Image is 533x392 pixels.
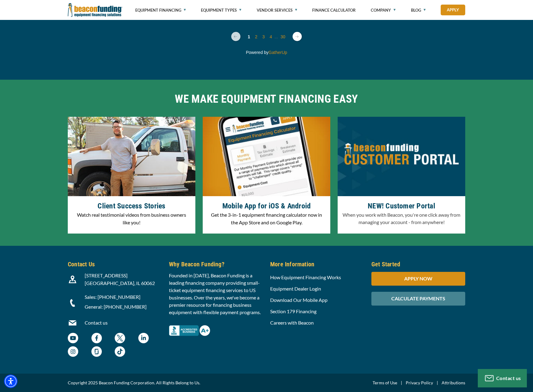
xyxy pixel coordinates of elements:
h5: More Information [270,260,364,269]
h4: Mobile App for iOS & Android [207,201,326,211]
img: Beacon Funding TikTok [115,346,125,357]
span: ... [274,34,278,39]
a: Change page to 30 [281,34,286,39]
span: Copyright 2025 Beacon Funding Corporation. All Rights Belong to Us. [68,379,200,386]
span: Get the 3-in-1 equipment financing calculator now in the App Store and on Google Play. [211,212,322,225]
h2: WE MAKE EQUIPMENT FINANCING EASY [68,92,465,106]
a: Previous page [231,32,240,41]
a: Careers with Beacon [270,320,314,325]
p: When you work with Beacon, you're one click away from managing your account - from anywhere! [342,211,461,226]
a: Change page to 2 [255,34,258,39]
a: Beacon Funding Glassdoor - open in a new tab [91,349,102,355]
h4: Client Success Stories [72,201,191,211]
button: Contact us [478,369,527,387]
img: customer portal [338,117,465,196]
div: Accessibility Menu [4,375,17,388]
img: Beacon Funding YouTube Channel [68,333,78,343]
p: Founded in [DATE], Beacon Funding is a leading financing company providing small-ticket equipment... [169,272,263,316]
img: Beacon Funding LinkedIn [138,333,149,343]
img: Instant Estimates Online Calculator Phone [203,117,330,196]
img: Beacon Funding twitter [115,333,125,343]
a: Equipment Dealer Login [270,286,321,291]
p: Sales: [PHONE_NUMBER] [85,293,162,301]
a: Terms of Use [373,379,397,386]
span: Watch real testimonial videos from business owners like you! [77,212,186,225]
a: Beacon Funding twitter - open in a new tab [115,336,125,342]
a: Change page to 3 [262,34,265,39]
a: Beacon Funding LinkedIn - open in a new tab [138,336,149,342]
a: Contact us [85,320,108,325]
a: APPLY NOW [371,276,465,281]
a: Beacon Funding TikTok - open in a new tab [115,349,125,355]
img: Beacon Funding Email Contact Icon [69,319,76,327]
img: Better Business Bureau Complaint Free A+ Rating [169,325,210,336]
a: Beacon Funding YouTube Channel - open in a new tab [68,336,78,342]
a: Next page [293,32,302,41]
img: Beacon Funding Glassdoor [91,346,102,357]
img: Beacon Funding Phone [69,299,76,307]
a: Change page to 1 [248,34,250,39]
a: CALCULATE PAYMENTS [371,295,465,301]
a: Better Business Bureau Complaint Free A+ Rating - open in a new tab [169,323,210,329]
a: Beacon Funding Facebook - open in a new tab [91,336,102,342]
p: Powered by [15,50,518,55]
h5: Contact Us [68,260,162,269]
a: GatherUp [269,50,287,55]
a: Apply [441,5,465,15]
div: APPLY NOW [371,272,465,286]
span: | [433,379,442,386]
a: How Equipment Financing Works [270,274,341,280]
a: Attributions [442,379,465,386]
img: Beacon Funding Instagram [68,346,78,357]
a: Beacon Funding Instagram - open in a new tab [68,349,78,355]
a: Change page to 4 [270,34,272,39]
div: CALCULATE PAYMENTS [371,292,465,306]
img: Beacon Funding location [69,276,76,283]
a: Privacy Policy [406,379,433,386]
img: Beacon Funding Facebook [91,333,102,343]
a: Section 179 Financing [270,308,316,314]
h5: Why Beacon Funding? [169,260,263,269]
span: Contact us [496,375,521,381]
span: [STREET_ADDRESS] [GEOGRAPHIC_DATA], IL 60062 [85,272,155,286]
p: General: [PHONE_NUMBER] [85,303,162,310]
h5: Get Started [371,260,465,269]
span: | [397,379,406,386]
a: Download Our Mobile App [270,297,328,303]
img: Video of customer who is a tow truck driver in front of his tow truck smiling [68,117,195,196]
h4: NEW! Customer Portal [342,201,461,211]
